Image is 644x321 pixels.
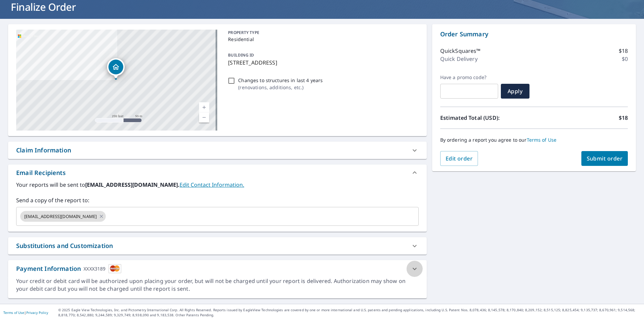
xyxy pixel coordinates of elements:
p: $18 [619,114,628,122]
button: Submit order [581,151,628,166]
div: Email Recipients [16,168,66,177]
span: Submit order [587,155,623,162]
p: Order Summary [440,30,628,39]
b: [EMAIL_ADDRESS][DOMAIN_NAME]. [85,181,180,188]
p: BUILDING ID [228,52,254,58]
div: XXXX3189 [84,264,105,273]
p: Residential [228,36,416,43]
span: Apply [506,87,524,95]
p: Estimated Total (USD): [440,114,534,122]
p: Changes to structures in last 4 years [238,77,323,84]
img: cardImage [108,264,121,273]
a: EditContactInfo [180,181,244,188]
p: By ordering a report you agree to our [440,137,628,143]
p: | [3,311,48,315]
div: Substitutions and Customization [8,237,427,254]
div: Claim Information [8,142,427,159]
button: Edit order [440,151,478,166]
div: Payment InformationXXXX3189cardImage [8,260,427,277]
span: Edit order [446,155,473,162]
a: Privacy Policy [26,310,48,315]
p: PROPERTY TYPE [228,30,416,36]
button: Apply [501,84,529,99]
div: Payment Information [16,264,121,273]
a: Current Level 17, Zoom Out [199,112,209,122]
a: Terms of Use [3,310,24,315]
div: Your credit or debit card will be authorized upon placing your order, but will not be charged unt... [16,277,419,293]
p: Quick Delivery [440,55,478,63]
label: Have a promo code? [440,74,498,80]
a: Current Level 17, Zoom In [199,102,209,112]
span: [EMAIL_ADDRESS][DOMAIN_NAME] [20,213,101,220]
p: © 2025 Eagle View Technologies, Inc. and Pictometry International Corp. All Rights Reserved. Repo... [58,308,641,318]
div: [EMAIL_ADDRESS][DOMAIN_NAME] [20,211,106,222]
label: Your reports will be sent to [16,181,419,189]
p: $18 [619,47,628,55]
div: Dropped pin, building 1, Residential property, 706 S Center St Terre Haute, IN 47807 [107,58,125,79]
p: $0 [622,55,628,63]
div: Email Recipients [8,165,427,181]
p: QuickSquares™ [440,47,481,55]
p: [STREET_ADDRESS] [228,59,416,67]
p: ( renovations, additions, etc. ) [238,84,323,91]
div: Substitutions and Customization [16,241,113,250]
a: Terms of Use [527,137,557,143]
div: Claim Information [16,146,71,155]
label: Send a copy of the report to: [16,196,419,204]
